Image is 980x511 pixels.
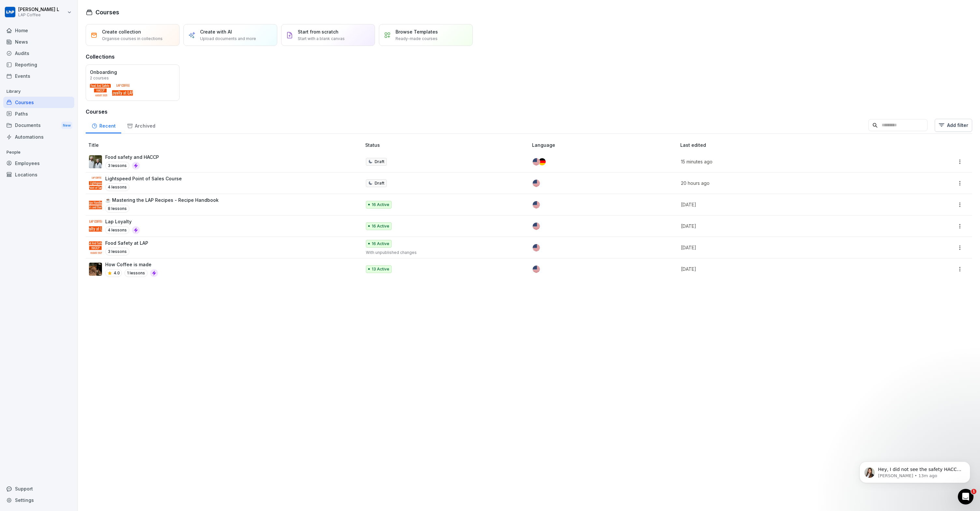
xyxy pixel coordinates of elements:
a: Onboarding2 courses [86,64,180,101]
p: Draft [375,180,384,186]
p: ☕ Mastering the LAP Recipes - Recipe Handbook [105,197,219,203]
p: How Coffee is made [105,261,158,268]
div: Hey, I did not see the safety HACCP course in your course overview. I added it now from our templ... [10,157,102,201]
div: Hey,I did not see the safety HACCP course in your course overview. I added it now from our templa... [5,153,107,205]
a: Home [3,25,74,36]
p: Title [88,142,363,148]
p: Draft [375,159,384,165]
p: 16 Active [372,202,389,208]
img: Profile image for Miriam [20,98,26,105]
p: Status [365,142,529,148]
div: Close [114,3,126,14]
div: You’ll get replies here and in your email:✉️[PERSON_NAME][EMAIL_ADDRESS][DOMAIN_NAME]The team wil... [5,43,107,92]
p: [DATE] [681,244,890,251]
p: Create with AI [200,28,232,35]
p: 16 Active [372,241,389,247]
div: Hi [PERSON_NAME], thank you for your message! Let me quickly check your account. Best regards, [P... [10,116,102,148]
div: The team will be back 🕒 [10,76,102,88]
h3: Courses [86,108,972,116]
h3: Collections [86,53,115,61]
button: Send a message… [112,211,122,221]
div: Documents [3,119,74,131]
a: Courses [3,97,74,108]
p: Active in the last 15m [32,8,78,15]
p: 4 lessons [105,183,129,191]
p: [PERSON_NAME] L [18,7,59,12]
button: Upload attachment [31,213,36,218]
a: Recent [86,117,121,133]
p: Food Safety at LAP [105,240,148,246]
div: Hi [PERSON_NAME],thank you for your message! Let me quickly check your account.Best regards,[PERS... [5,112,107,152]
p: 4.0 [114,270,120,276]
h1: Courses [95,8,119,17]
img: mybhhgjp8lky8t0zqxkj1o55.png [89,198,102,211]
textarea: Message… [6,200,125,211]
a: Employees [3,158,74,169]
a: Locations [3,169,74,180]
img: us.svg [533,244,540,251]
p: Organise courses in collections [102,36,163,42]
div: joined the conversation [28,99,111,104]
p: 16 Active [372,223,389,229]
b: [PERSON_NAME][EMAIL_ADDRESS][DOMAIN_NAME] [10,60,99,72]
div: You’ll get replies here and in your email: ✉️ [10,47,102,72]
div: Miriam says… [5,112,125,153]
button: Start recording [41,213,47,218]
img: us.svg [533,201,540,208]
p: Create collection [102,28,141,35]
a: News [3,36,74,48]
a: Automations [3,131,74,143]
a: Settings [3,494,74,506]
img: us.svg [533,266,540,273]
a: Events [3,70,74,82]
div: Reporting [3,59,74,70]
p: Food safety and HACCP [105,154,159,160]
img: de.svg [539,158,546,165]
p: LAP Coffee [18,13,59,17]
a: Paths [3,108,74,119]
img: us.svg [533,158,540,165]
b: [PERSON_NAME] [28,99,65,104]
span: 1 [971,489,976,494]
p: Ready-made courses [396,36,438,42]
a: Archived [121,117,161,133]
p: Lightspeed Point of Sales Course [105,175,182,182]
img: x361whyuq7nogn2y6dva7jo9.png [89,241,102,254]
button: Emoji picker [10,213,15,218]
p: Start with a blank canvas [298,36,345,42]
p: With unpublished changes [366,250,522,255]
div: Miriam says… [5,153,125,219]
button: go back [4,3,17,15]
p: Last edited [680,142,898,148]
a: Audits [3,48,74,59]
p: 2 courses [90,76,109,80]
p: Browse Templates [396,28,438,35]
img: Profile image for Miriam [19,4,29,14]
p: Library [3,86,74,97]
p: 3 lessons [105,248,129,255]
p: 20 hours ago [681,180,890,186]
iframe: Intercom notifications message [850,448,980,493]
p: People [3,147,74,158]
img: np8timnq3qj8z7jdjwtlli73.png [89,155,102,168]
p: Lap Loyalty [105,218,140,225]
img: us.svg [533,223,540,230]
p: Language [532,142,678,148]
img: us.svg [533,180,540,187]
img: j1d2w35kw1z0c1my45yjpq83.png [89,177,102,190]
div: Support [3,483,74,494]
p: 1 lessons [124,269,148,277]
